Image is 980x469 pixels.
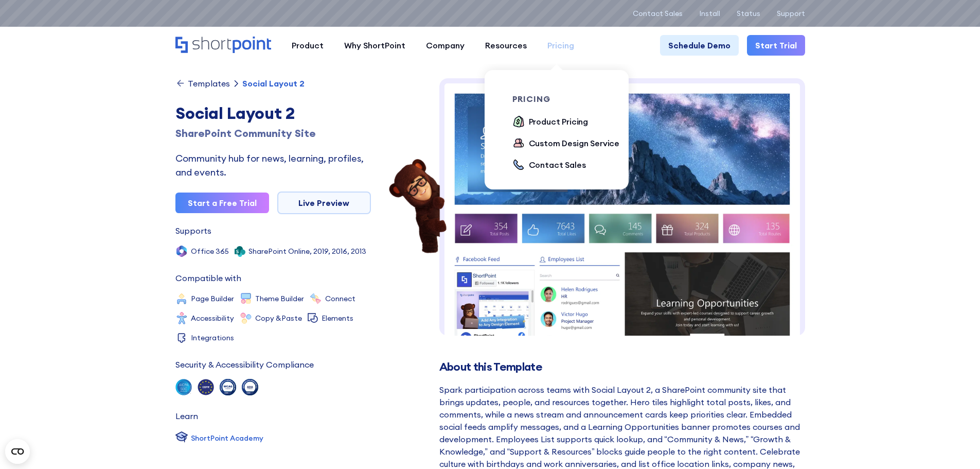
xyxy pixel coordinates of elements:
[334,35,416,56] a: Why ShortPoint
[426,39,465,51] div: Company
[191,315,234,322] div: Accessibility
[191,334,234,341] div: Integrations
[529,137,620,149] div: Custom Design Service
[416,35,475,56] a: Company
[175,430,263,446] a: ShortPoint Academy
[537,35,584,56] a: Pricing
[512,159,586,172] a: Contact Sales
[255,295,304,302] div: Theme Builder
[255,315,302,322] div: Copy &Paste
[191,248,229,255] div: Office 365
[188,79,230,88] div: Templates
[512,137,620,150] a: Custom Design Service
[439,360,805,373] h2: About this Template
[248,248,366,255] div: SharePoint Online, 2019, 2016, 2013
[191,295,234,302] div: Page Builder
[5,439,30,464] button: Open CMP widget
[325,295,355,302] div: Connect
[547,39,574,51] div: Pricing
[512,95,628,103] div: pricing
[737,9,760,18] a: Status
[175,37,271,54] a: Home
[175,360,314,369] div: Security & Accessibility Compliance
[322,315,353,322] div: Elements
[175,101,371,126] div: Social Layout 2
[633,9,683,18] a: Contact Sales
[292,39,324,51] div: Product
[175,126,371,141] div: SharePoint Community Site
[175,379,192,395] img: soc 2
[485,39,527,51] div: Resources
[529,115,589,128] div: Product Pricing
[175,151,371,179] div: Community hub for news, learning, profiles, and events.
[175,274,241,282] div: Compatible with
[281,35,334,56] a: Product
[660,35,739,56] a: Schedule Demo
[175,227,211,235] div: Supports
[795,350,980,469] iframe: Chat Widget
[191,433,263,444] div: ShortPoint Academy
[344,39,405,51] div: Why ShortPoint
[175,78,230,89] a: Templates
[747,35,805,56] a: Start Trial
[175,412,198,420] div: Learn
[277,192,371,214] a: Live Preview
[175,193,269,213] a: Start a Free Trial
[242,79,305,88] div: Social Layout 2
[512,115,589,129] a: Product Pricing
[529,159,586,171] div: Contact Sales
[699,9,720,18] a: Install
[475,35,537,56] a: Resources
[777,9,805,18] a: Support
